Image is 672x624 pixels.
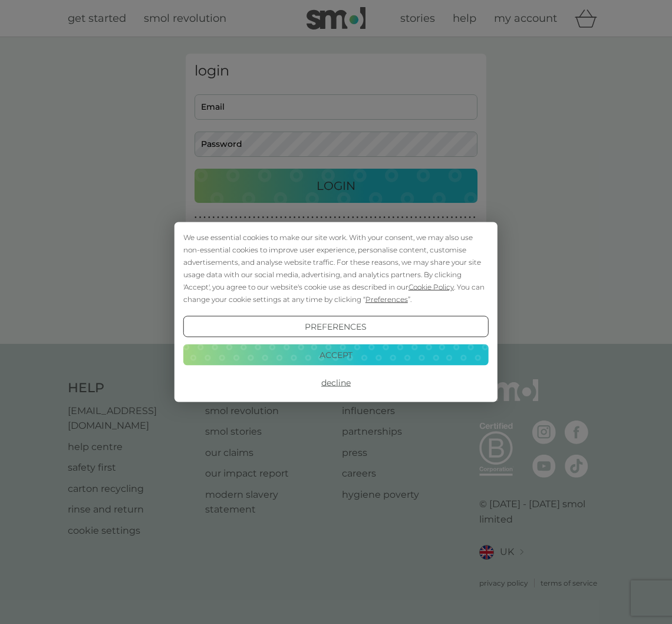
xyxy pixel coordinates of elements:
[365,295,408,304] span: Preferences
[183,372,489,393] button: Decline
[183,344,489,365] button: Accept
[409,283,454,291] span: Cookie Policy
[183,231,489,306] div: We use essential cookies to make our site work. With your consent, we may also use non-essential ...
[183,316,489,337] button: Preferences
[174,222,498,402] div: Cookie Consent Prompt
